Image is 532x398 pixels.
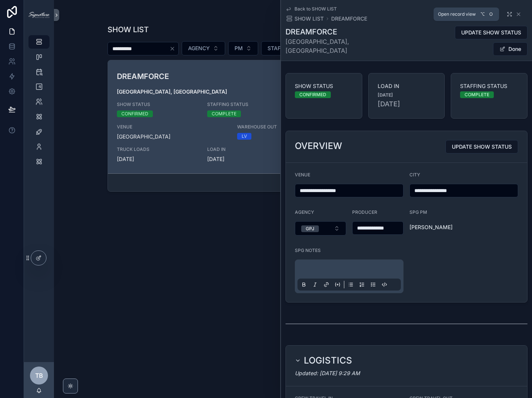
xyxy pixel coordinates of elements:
[207,101,288,107] span: STAFFING STATUS
[35,371,43,380] span: TB
[460,82,518,90] span: STAFFING STATUS
[331,15,367,22] a: DREAMFORCE
[295,82,353,90] span: SHOW STATUS
[28,12,49,18] img: App logo
[295,172,310,177] span: VENUE
[480,11,486,17] span: ⌥
[117,133,229,140] span: [GEOGRAPHIC_DATA]
[24,30,54,178] div: scrollable content
[188,45,210,52] span: AGENCY
[378,92,393,98] strong: [DATE]
[409,224,453,231] span: [PERSON_NAME]
[438,11,476,17] span: Open record view
[409,172,420,177] span: CITY
[285,6,337,12] a: Back to SHOW LIST
[117,88,227,95] strong: [GEOGRAPHIC_DATA], [GEOGRAPHIC_DATA]
[267,45,293,52] span: STAFFING
[117,71,349,82] h3: DREAMFORCE
[242,133,247,140] div: LV
[237,124,349,130] span: WAREHOUSE OUT
[295,247,321,253] span: SPG NOTES
[294,15,324,22] span: SHOW LIST
[295,209,314,215] span: AGENCY
[117,155,198,163] span: [DATE]
[352,209,377,215] span: PRODUCER
[493,42,528,56] button: Done
[461,29,521,36] span: UPDATE SHOW STATUS
[452,143,512,151] span: UPDATE SHOW STATUS
[117,101,198,107] span: SHOW STATUS
[108,24,149,35] h1: SHOW LIST
[295,140,342,152] h2: OVERVIEW
[169,46,178,52] button: Clear
[285,27,412,37] h1: DREAMFORCE
[235,45,243,52] span: PM
[455,26,528,39] button: UPDATE SHOW STATUS
[304,355,352,367] h2: LOGISTICS
[228,41,258,55] button: Select Button
[121,110,148,117] div: CONFIRMED
[285,37,412,55] span: [GEOGRAPHIC_DATA], [GEOGRAPHIC_DATA]
[488,11,494,17] span: O
[117,124,229,130] span: VENUE
[409,209,427,215] span: SPG PM
[212,110,236,117] div: COMPLETE
[445,140,518,154] button: UPDATE SHOW STATUS
[465,91,489,98] div: COMPLETE
[299,91,326,98] div: CONFIRMED
[378,99,436,109] span: [DATE]
[182,41,225,55] button: Select Button
[207,146,288,152] span: LOAD IN
[294,6,337,12] span: Back to SHOW LIST
[261,41,308,55] button: Select Button
[306,225,314,232] div: GPJ
[207,155,288,163] span: [DATE]
[295,221,346,236] button: Select Button
[117,146,198,152] span: TRUCK LOADS
[108,60,478,173] a: DREAMFORCE[GEOGRAPHIC_DATA], [GEOGRAPHIC_DATA]SHOW STATUSCONFIRMEDSTAFFING STATUSCOMPLETEAGENCYGP...
[378,82,436,90] span: LOAD IN
[285,15,324,22] a: SHOW LIST
[295,370,360,376] em: Updated: [DATE] 9:29 AM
